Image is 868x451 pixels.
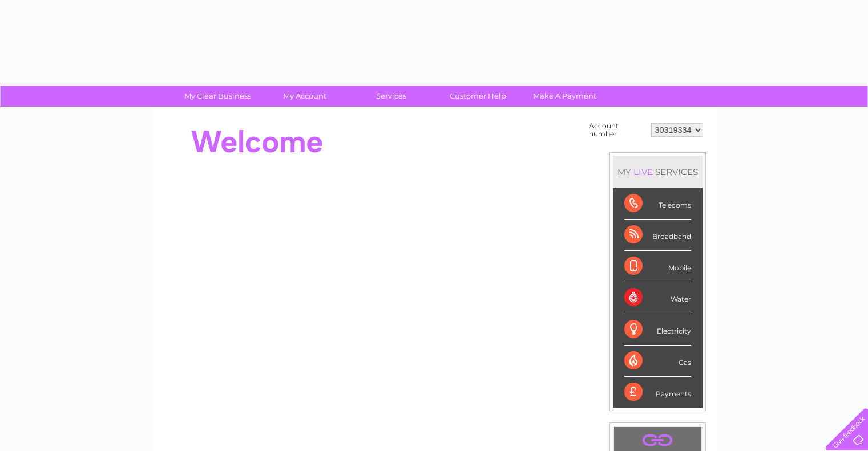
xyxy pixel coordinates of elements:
[613,156,703,188] div: MY SERVICES
[624,282,691,314] div: Water
[631,166,655,177] div: LIVE
[171,86,265,107] a: My Clear Business
[431,86,525,107] a: Customer Help
[624,220,691,251] div: Broadband
[344,86,438,107] a: Services
[624,251,691,282] div: Mobile
[624,188,691,220] div: Telecoms
[257,86,352,107] a: My Account
[617,430,699,450] a: .
[624,377,691,408] div: Payments
[624,314,691,346] div: Electricity
[518,86,612,107] a: Make A Payment
[586,119,648,141] td: Account number
[624,346,691,377] div: Gas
